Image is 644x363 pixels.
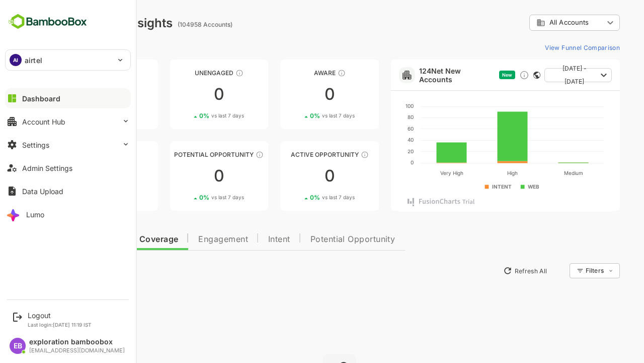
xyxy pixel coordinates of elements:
[463,263,516,279] button: Refresh All
[10,338,26,354] div: EB
[384,67,460,84] a: 124Net New Accounts
[467,72,477,78] span: New
[245,168,344,184] div: 0
[24,141,123,211] a: EngagedThese accounts are warm, further nurturing would qualify them to MQAs00%vs last 7 days
[5,204,131,224] button: Lumo
[494,13,585,33] div: All Accounts
[24,262,98,280] button: New Insights
[54,112,99,119] div: 0 %
[509,68,577,82] button: [DATE] - [DATE]
[22,94,60,103] div: Dashboard
[22,164,72,172] div: Admin Settings
[245,141,344,211] a: Active OpportunityThese accounts have open opportunities which might be at any of the Sales Stage...
[245,151,344,158] div: Active Opportunity
[66,194,99,201] span: vs last 7 days
[34,235,143,244] span: Data Quality and Coverage
[506,39,585,55] button: View Funnel Comparison
[245,59,344,129] a: AwareThese accounts have just entered the buying cycle and need further nurturing00%vs last 7 days
[29,347,125,354] div: [EMAIL_ADDRESS][DOMAIN_NAME]
[529,170,548,176] text: Medium
[135,141,233,211] a: Potential OpportunityThese accounts are MQAs and can be passed on to Inside Sales00%vs last 7 days
[5,88,131,108] button: Dashboard
[287,194,319,201] span: vs last 7 days
[85,151,93,159] div: These accounts are warm, further nurturing would qualify them to MQAs
[287,112,319,119] span: vs last 7 days
[24,168,123,184] div: 0
[135,86,233,102] div: 0
[24,59,123,129] a: UnreachedThese accounts have not been engaged with for a defined time period00%vs last 7 days
[135,168,233,184] div: 0
[28,311,92,320] div: Logout
[372,137,378,143] text: 40
[550,267,569,274] div: Filters
[372,148,378,154] text: 20
[326,151,334,159] div: These accounts have open opportunities which might be at any of the Sales Stages
[275,112,319,119] div: 0 %
[142,21,200,28] ag: (104958 Accounts)
[5,111,131,132] button: Account Hub
[514,19,553,26] span: All Accounts
[5,158,131,178] button: Admin Settings
[549,262,585,280] div: Filters
[163,235,213,244] span: Engagement
[29,338,125,346] div: exploration bamboobox
[164,194,209,201] div: 0 %
[135,59,233,129] a: UnengagedThese accounts have not shown enough engagement and need nurturing00%vs last 7 days
[275,194,319,201] div: 0 %
[220,151,228,159] div: These accounts are MQAs and can be passed on to Inside Sales
[245,86,344,102] div: 0
[24,69,123,77] div: Unreached
[517,62,561,88] span: [DATE] - [DATE]
[233,235,255,244] span: Intent
[66,112,99,119] span: vs last 7 days
[372,126,378,132] text: 60
[375,159,378,165] text: 0
[10,54,22,66] div: AI
[26,210,44,219] div: Lumo
[498,72,505,79] div: This card does not support filter and segments
[370,103,378,109] text: 100
[22,117,65,126] div: Account Hub
[24,86,123,102] div: 0
[484,70,494,80] div: Discover new ICP-fit accounts showing engagement — via intent surges, anonymous website visits, L...
[372,114,378,120] text: 80
[200,69,208,77] div: These accounts have not shown enough engagement and need nurturing
[5,12,90,31] img: BambooboxFullLogoMark.5f36c76dfaba33ec1ec1367b70bb1252.svg
[5,135,131,155] button: Settings
[135,151,233,158] div: Potential Opportunity
[164,112,209,119] div: 0 %
[501,18,569,27] div: All Accounts
[405,170,428,176] text: Very High
[24,16,137,30] div: Dashboard Insights
[5,181,131,201] button: Data Upload
[90,69,98,77] div: These accounts have not been engaged with for a defined time period
[6,50,130,70] div: AIairtel
[472,170,482,176] text: High
[275,235,360,244] span: Potential Opportunity
[54,194,99,201] div: 0 %
[135,69,233,77] div: Unengaged
[176,112,209,119] span: vs last 7 days
[22,187,63,196] div: Data Upload
[245,69,344,77] div: Aware
[25,55,42,66] p: airtel
[302,69,310,77] div: These accounts have just entered the buying cycle and need further nurturing
[24,151,123,158] div: Engaged
[176,194,209,201] span: vs last 7 days
[22,141,49,149] div: Settings
[28,322,92,328] p: Last login: [DATE] 11:19 IST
